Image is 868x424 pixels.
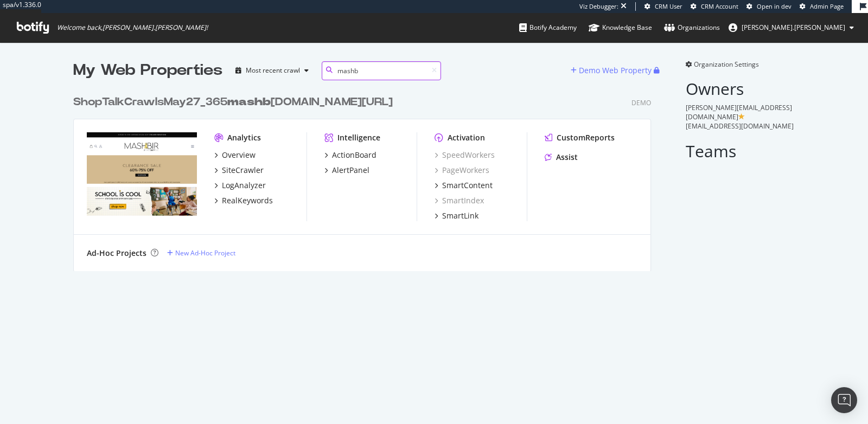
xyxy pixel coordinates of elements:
[73,81,660,271] div: grid
[664,22,720,33] div: Organizations
[557,132,615,143] div: CustomReports
[435,165,489,176] a: PageWorkers
[691,2,738,11] a: CRM Account
[231,62,313,79] button: Most recent crawl
[73,94,397,110] a: ShopTalkCrawlsMay27_365mashb[DOMAIN_NAME][URL]
[519,22,577,33] div: Botify Academy
[571,66,654,75] a: Demo Web Property
[73,60,222,81] div: My Web Properties
[579,2,618,11] div: Viz Debugger:
[324,165,369,176] a: AlertPanel
[571,62,654,79] button: Demo Web Property
[442,180,493,191] div: SmartContent
[655,2,682,10] span: CRM User
[324,150,376,160] a: ActionBoard
[519,13,577,42] a: Botify Academy
[332,165,369,176] div: AlertPanel
[214,180,266,191] a: LogAnalyzer
[631,98,651,107] div: Demo
[589,22,652,33] div: Knowledge Base
[545,152,578,163] a: Assist
[435,210,478,221] a: SmartLink
[222,150,256,160] div: Overview
[720,19,863,36] button: [PERSON_NAME].[PERSON_NAME]
[686,142,795,160] h2: Teams
[227,97,271,107] b: mashb
[579,65,652,76] div: Demo Web Property
[742,23,845,32] span: emma.mcgillis
[746,2,792,11] a: Open in dev
[810,2,844,10] span: Admin Page
[556,152,578,163] div: Assist
[545,132,615,143] a: CustomReports
[322,61,441,80] input: Search
[167,248,235,258] a: New Ad-Hoc Project
[337,132,380,143] div: Intelligence
[644,2,682,11] a: CRM User
[214,195,273,206] a: RealKeywords
[246,67,300,74] div: Most recent crawl
[222,180,266,191] div: LogAnalyzer
[800,2,844,11] a: Admin Page
[435,180,493,191] a: SmartContent
[87,248,146,259] div: Ad-Hoc Projects
[757,2,792,10] span: Open in dev
[701,2,738,10] span: CRM Account
[442,210,478,221] div: SmartLink
[73,94,393,110] div: ShopTalkCrawlsMay27_365 [DOMAIN_NAME][URL]
[222,195,273,206] div: RealKeywords
[664,13,720,42] a: Organizations
[435,150,495,160] a: SpeedWorkers
[57,23,208,32] span: Welcome back, [PERSON_NAME].[PERSON_NAME] !
[214,165,264,176] a: SiteCrawler
[435,195,484,206] a: SmartIndex
[332,150,376,160] div: ActionBoard
[686,121,794,131] span: [EMAIL_ADDRESS][DOMAIN_NAME]
[686,80,795,98] h2: Owners
[589,13,652,42] a: Knowledge Base
[686,103,792,121] span: [PERSON_NAME][EMAIL_ADDRESS][DOMAIN_NAME]
[222,165,264,176] div: SiteCrawler
[87,132,197,220] img: ShopTalkCrawlsMay27_365mashbir.co.il/_bbl
[214,150,256,160] a: Overview
[175,248,235,258] div: New Ad-Hoc Project
[448,132,485,143] div: Activation
[227,132,261,143] div: Analytics
[831,387,857,413] div: Open Intercom Messenger
[694,60,759,69] span: Organization Settings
